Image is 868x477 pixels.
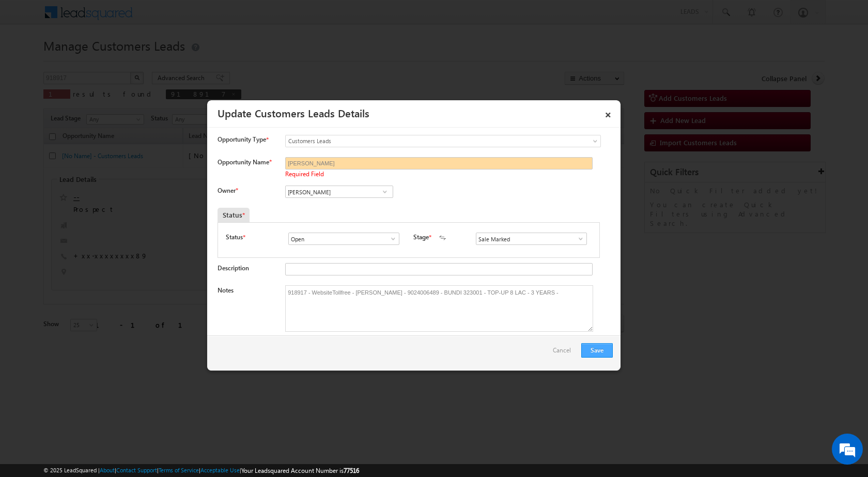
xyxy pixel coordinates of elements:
[169,5,194,30] div: Minimize live chat window
[200,467,240,473] a: Acceptable Use
[218,208,250,222] div: Status
[476,233,587,245] input: Type to Search
[43,466,359,475] span: © 2025 LeadSquared | | | | |
[218,158,271,166] label: Opportunity Name
[413,233,429,242] label: Stage
[218,264,249,272] label: Description
[100,467,115,473] a: About
[384,234,397,244] a: Show All Items
[288,233,399,245] input: Type to Search
[218,286,234,294] label: Notes
[18,54,43,68] img: d_60004797649_company_0_60004797649
[571,234,584,244] a: Show All Items
[13,96,189,310] textarea: Type your message and hit 'Enter'
[285,186,393,198] input: Type to Search
[581,343,613,358] button: Save
[378,187,391,197] a: Show All Items
[285,170,324,178] span: Required Field
[159,467,199,473] a: Terms of Service
[54,54,174,68] div: Chat with us now
[141,318,188,332] em: Start Chat
[218,135,266,144] span: Opportunity Type
[218,187,238,194] label: Owner
[226,233,243,242] label: Status
[553,343,576,363] a: Cancel
[241,467,359,474] span: Your Leadsquared Account Number is
[344,467,359,474] span: 77516
[116,467,157,473] a: Contact Support
[218,105,369,120] a: Update Customers Leads Details
[286,136,559,146] span: Customers Leads
[285,135,601,147] a: Customers Leads
[599,104,617,122] a: ×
